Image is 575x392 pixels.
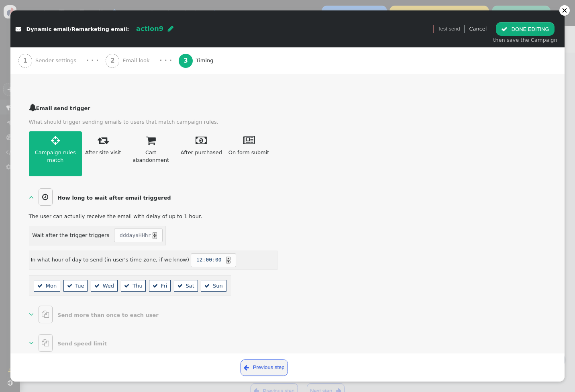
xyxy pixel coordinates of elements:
[204,283,210,288] span: 
[29,104,36,111] span: 
[177,283,183,288] span: 
[98,135,109,146] span: 
[57,312,159,318] b: Send more than once to each user
[85,149,121,157] div: After site visit
[168,25,173,32] span: 
[114,229,163,242] span: days hr
[106,47,179,74] a: 2 Email look · · ·
[469,26,487,32] a: Cancel
[501,26,508,32] span: 
[228,149,269,157] div: On form submit
[29,212,278,220] div: The user can actually receive the email with delay of up to 1 hour.
[153,232,157,236] div: ▲
[179,47,241,74] a: 3 Timing
[153,283,158,288] span: 
[29,334,110,352] a:   Send speed limit
[35,57,80,65] span: Sender settings
[29,188,174,206] a:   How long to wait after email triggered
[122,57,153,65] span: Email look
[493,36,557,44] div: then save the Campaign
[177,131,225,176] a:  After purchased
[29,306,162,323] a:   Send more than once to each user
[29,131,82,176] a:  Campaign rules match
[191,253,236,267] span: : :
[226,257,230,260] div: ▲
[136,25,163,33] span: action9
[86,56,99,66] div: · · ·
[37,283,43,288] span: 
[39,306,53,323] span: 
[241,359,288,376] a: Previous step
[127,149,174,164] div: Cart abandonment
[438,22,460,36] a: Test send
[94,283,100,288] span: 
[181,149,222,157] div: After purchased
[29,118,278,126] p: What should trigger sending emails to users that match campaign rules.
[196,256,203,264] span: 12
[82,131,124,176] a:  After site visit
[29,339,34,347] span: 
[67,283,72,288] span: 
[438,25,460,33] span: Test send
[32,231,109,239] span: Wait after the trigger triggers
[124,131,177,176] a:  Cart abandonment
[110,57,115,64] b: 2
[18,47,106,74] a: 1 Sender settings · · ·
[184,57,188,64] b: 3
[244,363,249,372] span: 
[32,149,79,164] div: Campaign rules match
[225,131,272,176] a:  On form submit
[27,26,129,32] span: Dynamic email/Remarketing email:
[206,256,212,264] span: 00
[16,27,21,32] span: 
[496,22,554,36] button: DONE EDITING
[34,280,60,292] li: Mon
[243,135,255,146] span: 
[159,56,172,66] div: · · ·
[39,188,53,206] span: 
[153,235,157,239] div: ▼
[51,135,60,146] span: 
[39,334,53,352] span: 
[201,280,226,292] li: Sun
[57,195,171,201] b: How long to wait after email triggered
[120,231,126,239] span: dd
[63,280,88,292] li: Tue
[23,57,27,64] b: 1
[57,341,107,347] b: Send speed limit
[139,231,145,239] span: HH
[29,310,34,318] span: 
[91,280,118,292] li: Wed
[29,105,90,111] b: Email send trigger
[29,193,34,201] span: 
[124,283,129,288] span: 
[174,280,198,292] li: Sat
[196,135,207,146] span: 
[146,135,156,146] span: 
[196,57,217,65] span: Timing
[149,280,171,292] li: Fri
[29,251,278,270] div: In what hour of day to send (in user's time zone, if we know)
[215,256,222,264] span: 00
[121,280,146,292] li: Thu
[226,260,230,264] div: ▼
